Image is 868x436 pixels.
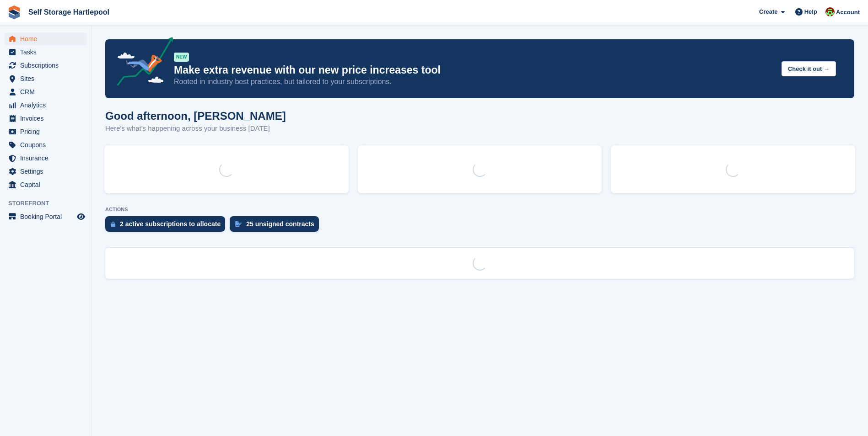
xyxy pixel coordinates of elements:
span: Help [804,7,817,16]
a: menu [5,72,86,85]
a: menu [5,138,86,151]
span: Home [20,32,75,45]
p: ACTIONS [105,207,854,213]
p: Here's what's happening across your business [DATE] [105,123,286,134]
a: 2 active subscriptions to allocate [105,216,230,236]
a: menu [5,178,86,191]
img: price-adjustments-announcement-icon-8257ccfd72463d97f412b2fc003d46551f7dbcb40ab6d574587a9cd5c0d94... [109,37,173,89]
a: menu [5,165,86,178]
span: Tasks [20,46,75,58]
a: menu [5,152,86,165]
span: Create [759,7,777,16]
a: menu [5,85,86,98]
button: Check it out → [782,61,836,76]
span: Storefront [8,199,91,208]
span: Settings [20,165,75,178]
span: Coupons [20,138,75,151]
div: 25 unsigned contracts [246,220,314,228]
span: CRM [20,85,75,98]
h1: Good afternoon, [PERSON_NAME] [105,110,286,122]
span: Sites [20,72,75,85]
div: NEW [174,53,189,62]
a: menu [5,32,86,45]
span: Account [836,8,860,17]
span: Invoices [20,112,75,125]
img: contract_signature_icon-13c848040528278c33f63329250d36e43548de30e8caae1d1a13099fd9432cc5.svg [235,221,242,227]
span: Insurance [20,152,75,165]
span: Capital [20,178,75,191]
a: menu [5,99,86,112]
a: menu [5,112,86,125]
img: active_subscription_to_allocate_icon-d502201f5373d7db506a760aba3b589e785aa758c864c3986d89f69b8ff3... [111,221,115,227]
a: menu [5,59,86,72]
span: Analytics [20,99,75,112]
a: Self Storage Hartlepool [25,5,113,20]
img: Woods Removals [825,7,835,16]
span: Pricing [20,125,75,138]
a: 25 unsigned contracts [230,216,323,236]
span: Subscriptions [20,59,75,72]
a: Preview store [75,211,86,222]
p: Rooted in industry best practices, but tailored to your subscriptions. [174,77,774,87]
span: Booking Portal [20,210,75,223]
div: 2 active subscriptions to allocate [120,220,221,228]
a: menu [5,210,86,223]
a: menu [5,46,86,58]
img: stora-icon-8386f47178a22dfd0bd8f6a31ec36ba5ce8667c1dd55bd0f319d3a0aa187defe.svg [7,5,21,19]
a: menu [5,125,86,138]
p: Make extra revenue with our new price increases tool [174,64,774,77]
